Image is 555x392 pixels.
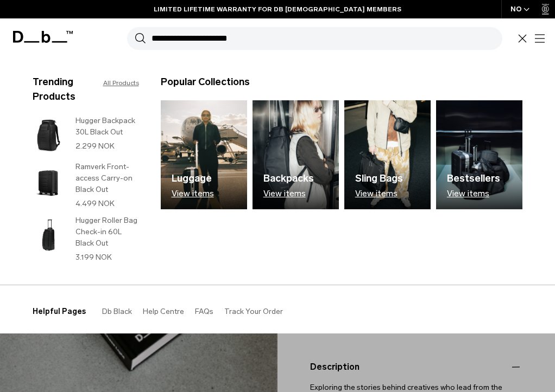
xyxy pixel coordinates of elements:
img: Ramverk Front-access Carry-on Black Out [33,161,65,202]
h3: Backpacks [263,171,314,186]
h3: Luggage [172,171,214,186]
h3: Helpful Pages [33,306,86,317]
h3: Popular Collections [161,75,250,89]
span: 4.499 NOK [75,199,115,208]
span: 3.199 NOK [75,253,112,262]
a: All Products [103,78,139,88]
p: View items [172,189,214,198]
img: Db [253,100,339,209]
a: Db Luggage View items [161,100,247,209]
a: Track Your Order [224,307,283,316]
h3: Sling Bags [355,171,403,186]
h3: Bestsellers [447,171,500,186]
p: View items [355,189,403,198]
a: FAQs [195,307,213,316]
a: Hugger Roller Bag Check-in 60L Black Out Hugger Roller Bag Check-in 60L Black Out 3.199 NOK [33,215,139,263]
p: View items [263,189,314,198]
a: Db Black [102,307,132,316]
img: Hugger Backpack 30L Black Out [33,115,65,156]
a: Db Backpacks View items [253,100,339,209]
h3: Hugger Backpack 30L Black Out [75,115,139,138]
p: View items [447,189,500,198]
img: Db [161,100,247,209]
h3: Trending Products [33,75,92,104]
a: Hugger Backpack 30L Black Out Hugger Backpack 30L Black Out 2.299 NOK [33,115,139,156]
a: Db Bestsellers View items [436,100,522,209]
img: Hugger Roller Bag Check-in 60L Black Out [33,215,65,255]
a: Db Sling Bags View items [344,100,431,209]
h3: Ramverk Front-access Carry-on Black Out [75,161,139,195]
a: Ramverk Front-access Carry-on Black Out Ramverk Front-access Carry-on Black Out 4.499 NOK [33,161,139,209]
a: LIMITED LIFETIME WARRANTY FOR DB [DEMOGRAPHIC_DATA] MEMBERS [154,4,401,14]
span: 2.299 NOK [75,142,115,151]
a: Help Centre [143,307,184,316]
h3: Hugger Roller Bag Check-in 60L Black Out [75,215,139,249]
img: Db [344,100,431,209]
img: Db [436,100,522,209]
